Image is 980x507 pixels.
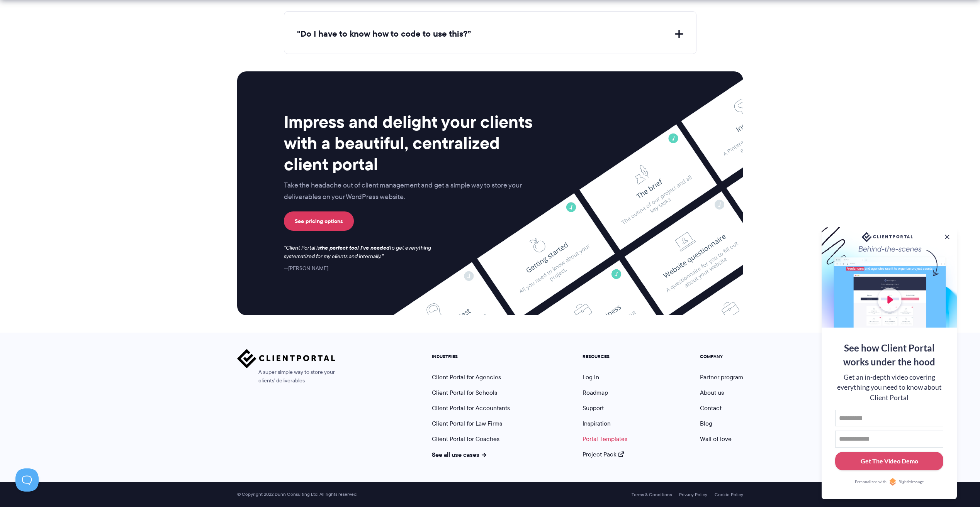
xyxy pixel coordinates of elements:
img: Personalized with RightMessage [889,478,897,486]
button: Get The Video Demo [835,452,943,471]
div: Get an in-depth video covering everything you need to know about Client Portal [835,372,943,403]
a: Client Portal for Agencies [432,373,501,382]
h5: COMPANY [700,354,743,359]
h5: INDUSTRIES [432,354,510,359]
a: Cookie Policy [715,492,743,497]
a: Support [583,404,604,412]
span: Personalized with [855,479,887,485]
iframe: Toggle Customer Support [15,468,39,492]
a: Client Portal for Schools [432,388,497,397]
a: Portal Templates [583,434,627,443]
a: Client Portal for Coaches [432,434,499,443]
a: Personalized withRightMessage [835,478,943,486]
a: Inspiration [583,419,611,428]
a: Project Pack [583,450,624,459]
p: Client Portal is to get everything systematized for my clients and internally. [284,244,442,261]
a: Contact [700,404,722,412]
a: Partner program [700,373,743,382]
a: Terms & Conditions [632,492,672,497]
p: Take the headache out of client management and get a simple way to store your deliverables on you... [284,180,538,203]
a: Client Portal for Law Firms [432,419,502,428]
span: © Copyright 2022 Dunn Consulting Ltd. All rights reserved. [233,492,361,497]
div: Get The Video Demo [861,456,918,466]
button: "Do I have to know how to code to use this?” [297,28,683,40]
h2: Impress and delight your clients with a beautiful, centralized client portal [284,111,538,175]
a: Wall of love [700,434,732,443]
cite: [PERSON_NAME] [284,264,328,272]
a: Log in [583,373,599,382]
span: RightMessage [898,479,924,485]
a: See pricing options [284,211,354,231]
a: Client Portal for Accountants [432,404,510,412]
a: Roadmap [583,388,608,397]
h5: RESOURCES [583,354,627,359]
div: See how Client Portal works under the hood [835,341,943,369]
a: About us [700,388,724,397]
a: Privacy Policy [679,492,707,497]
a: Blog [700,419,712,428]
strong: the perfect tool I've needed [320,243,390,252]
span: A super simple way to store your clients' deliverables [237,368,335,385]
a: See all use cases [432,450,487,459]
